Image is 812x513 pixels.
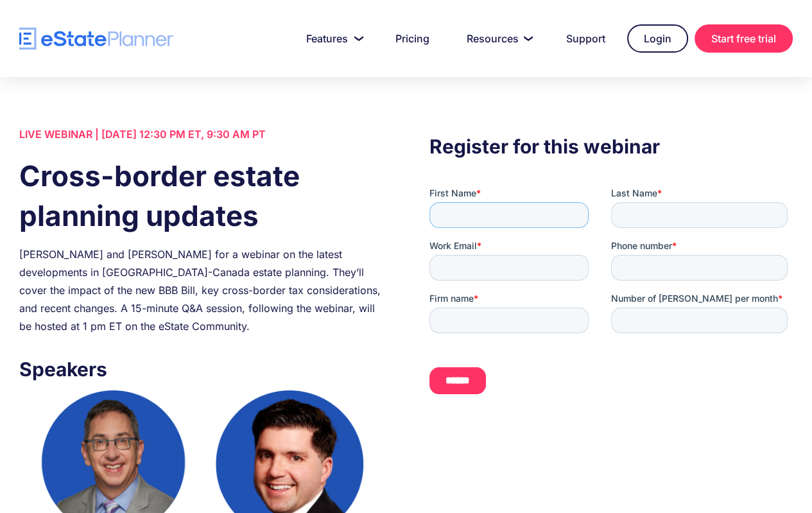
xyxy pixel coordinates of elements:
[429,187,793,405] iframe: Form 0
[451,26,544,51] a: Resources
[19,28,173,50] a: home
[19,245,383,335] div: [PERSON_NAME] and [PERSON_NAME] for a webinar on the latest developments in [GEOGRAPHIC_DATA]-Can...
[19,125,383,143] div: LIVE WEBINAR | [DATE] 12:30 PM ET, 9:30 AM PT
[429,132,793,161] h3: Register for this webinar
[695,24,793,53] a: Start free trial
[19,354,383,384] h3: Speakers
[627,24,688,53] a: Login
[551,26,621,51] a: Support
[291,26,374,51] a: Features
[380,26,445,51] a: Pricing
[19,156,383,236] h1: Cross-border estate planning updates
